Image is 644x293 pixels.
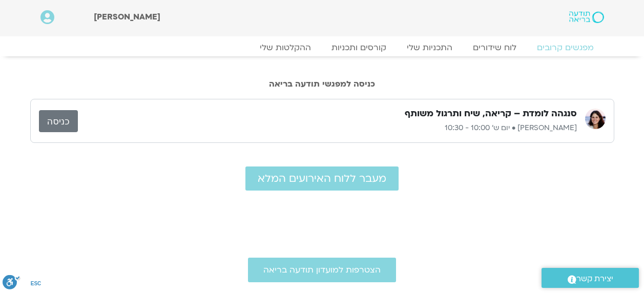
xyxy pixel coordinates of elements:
span: מעבר ללוח האירועים המלא [258,173,386,184]
a: כניסה [39,110,78,132]
img: מיכל גורל [585,109,606,129]
p: [PERSON_NAME] • יום ש׳ 10:00 - 10:30 [78,122,577,134]
a: קורסים ותכניות [321,43,397,53]
a: יצירת קשר [542,268,639,288]
span: יצירת קשר [576,272,613,286]
a: מפגשים קרובים [527,43,604,53]
a: לוח שידורים [463,43,527,53]
span: [PERSON_NAME] [94,11,160,23]
span: הצטרפות למועדון תודעה בריאה [263,265,381,275]
h2: כניסה למפגשי תודעה בריאה [30,79,614,89]
a: מעבר ללוח האירועים המלא [245,166,399,191]
a: התכניות שלי [397,43,463,53]
a: הצטרפות למועדון תודעה בריאה [248,258,396,282]
a: ההקלטות שלי [250,43,321,53]
nav: Menu [40,43,604,53]
h3: סנגהה לומדת – קריאה, שיח ותרגול משותף [405,108,577,120]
